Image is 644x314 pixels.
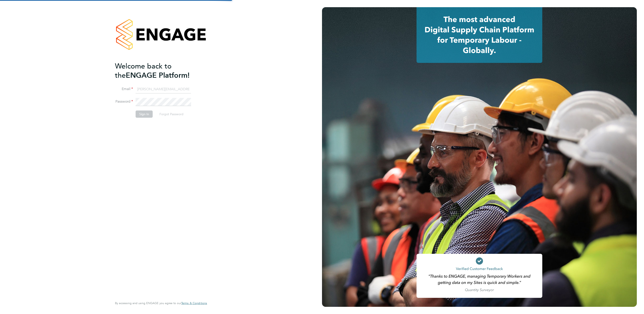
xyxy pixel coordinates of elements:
label: Email [115,87,133,91]
span: By accessing and using ENGAGE you agree to our [115,301,207,305]
h2: ENGAGE Platform! [115,62,203,80]
input: Enter your work email... [136,85,191,93]
button: Forgot Password [156,111,187,118]
label: Password [115,99,133,104]
span: Terms & Conditions [181,301,207,305]
a: Terms & Conditions [181,301,207,305]
button: Sign In [136,111,153,118]
span: Welcome back to the [115,62,172,80]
